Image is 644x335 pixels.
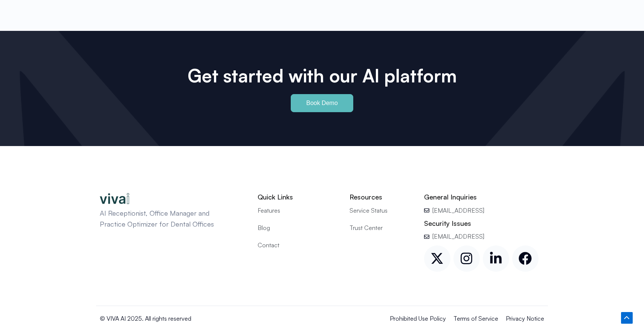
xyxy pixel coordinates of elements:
a: Features [258,206,338,215]
span: [EMAIL_ADDRESS] [430,231,484,241]
h2: Resources [349,193,412,201]
a: [EMAIL_ADDRESS] [424,231,544,241]
span: [EMAIL_ADDRESS] [430,206,484,215]
h2: Security Issues [424,219,544,228]
span: Blog [258,223,270,233]
span: Features [258,206,280,215]
span: Service Status [349,206,388,215]
span: Trust Center [349,223,383,233]
a: Blog [258,223,338,233]
a: Trust Center [349,223,412,233]
a: [EMAIL_ADDRESS] [424,206,544,215]
p: © VIVA AI 2025. All rights reserved [100,314,295,323]
a: Service Status [349,206,412,215]
p: AI Receptionist, Office Manager and Practice Optimizer for Dental Offices [100,208,232,230]
h2: Quick Links [258,193,338,201]
h2: Get started with our Al platform [168,65,476,87]
a: Contact [258,240,338,250]
h2: General Inquiries [424,193,544,201]
span: Contact [258,240,279,250]
a: Terms of Service [453,314,498,323]
a: Prohibited Use Policy [390,314,446,323]
span: Book Demo [306,100,338,106]
a: Privacy Notice [506,314,544,323]
a: Book Demo [291,94,353,112]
